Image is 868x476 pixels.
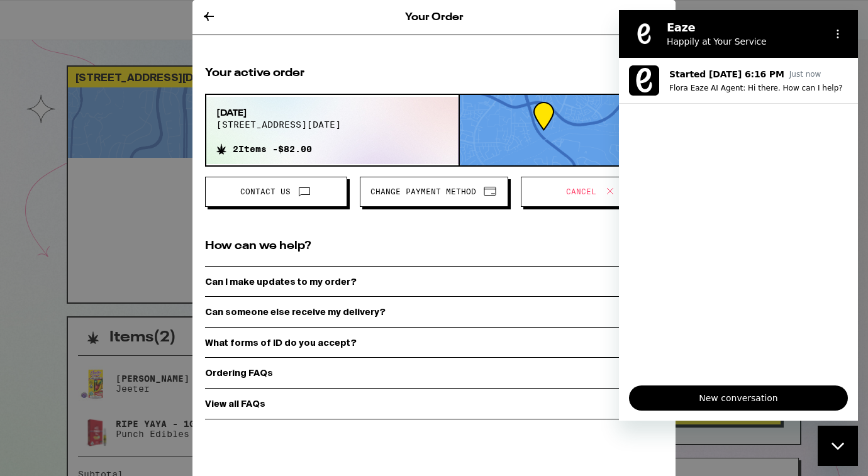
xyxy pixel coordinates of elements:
p: What forms of ID do you accept? [205,338,357,348]
h2: Your active order [205,65,663,81]
span: [DATE] [216,107,341,119]
button: Contact Us [205,177,347,207]
a: What forms of ID do you accept? [205,328,663,358]
a: View all FAQs [205,389,663,419]
iframe: To enrich screen reader interactions, please activate Accessibility in Grammarly extension settings [619,10,858,421]
span: [STREET_ADDRESS][DATE] [216,119,341,130]
span: Change Payment Method [370,188,476,196]
p: Ordering FAQs [205,368,273,378]
span: Cancel [566,188,596,196]
a: Ordering FAQs [205,358,663,389]
a: Can someone else receive my delivery? [205,297,663,328]
p: Can someone else receive my delivery? [205,307,386,317]
p: View all FAQs [205,399,265,409]
button: Change Payment Method [360,177,508,207]
button: Cancel [521,177,663,207]
span: 2 Items - $82.00 [233,144,312,154]
span: Contact Us [240,188,291,196]
a: Can I make updates to my order? [205,267,663,297]
iframe: To enrich screen reader interactions, please activate Accessibility in Grammarly extension settings [818,426,858,466]
p: Can I make updates to my order? [205,277,357,287]
h2: How can we help? [205,238,663,254]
